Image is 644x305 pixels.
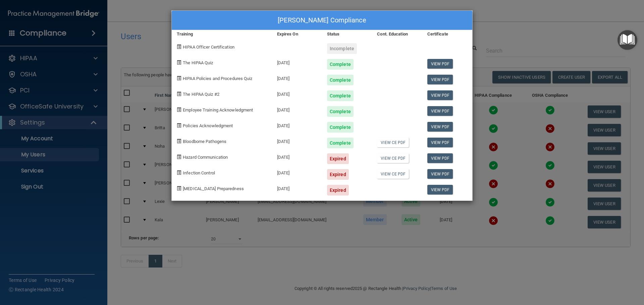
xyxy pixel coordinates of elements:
[327,122,354,133] div: Complete
[183,155,228,160] span: Hazard Communication
[422,30,472,38] div: Certificate
[372,30,422,38] div: Cont. Education
[272,117,322,133] div: [DATE]
[427,122,453,132] a: View PDF
[427,153,453,163] a: View PDF
[327,59,354,70] div: Complete
[427,185,453,195] a: View PDF
[272,70,322,85] div: [DATE]
[327,90,354,101] div: Complete
[272,101,322,117] div: [DATE]
[183,170,215,175] span: Infection Control
[272,148,322,164] div: [DATE]
[272,30,322,38] div: Expires On
[327,43,357,54] div: Incomplete
[377,169,409,179] a: View CE PDF
[272,164,322,180] div: [DATE]
[172,11,472,30] div: [PERSON_NAME] Compliance
[183,76,252,81] span: HIPAA Policies and Procedures Quiz
[327,185,349,196] div: Expired
[172,30,272,38] div: Training
[427,138,453,147] a: View PDF
[272,54,322,70] div: [DATE]
[322,30,372,38] div: Status
[272,133,322,148] div: [DATE]
[327,169,349,180] div: Expired
[427,59,453,69] a: View PDF
[272,180,322,196] div: [DATE]
[272,85,322,101] div: [DATE]
[427,90,453,100] a: View PDF
[183,60,213,65] span: The HIPAA Quiz
[377,138,409,147] a: View CE PDF
[427,75,453,84] a: View PDF
[183,107,253,112] span: Employee Training Acknowledgment
[377,153,409,163] a: View CE PDF
[183,139,226,144] span: Bloodborne Pathogens
[327,106,354,117] div: Complete
[618,30,637,50] button: Open Resource Center
[327,138,354,148] div: Complete
[528,257,636,284] iframe: Drift Widget Chat Controller
[427,169,453,179] a: View PDF
[183,186,244,191] span: [MEDICAL_DATA] Preparedness
[183,92,219,97] span: The HIPAA Quiz #2
[183,123,233,128] span: Policies Acknowledgment
[327,153,349,164] div: Expired
[183,45,234,50] span: HIPAA Officer Certification
[427,106,453,116] a: View PDF
[327,75,354,85] div: Complete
